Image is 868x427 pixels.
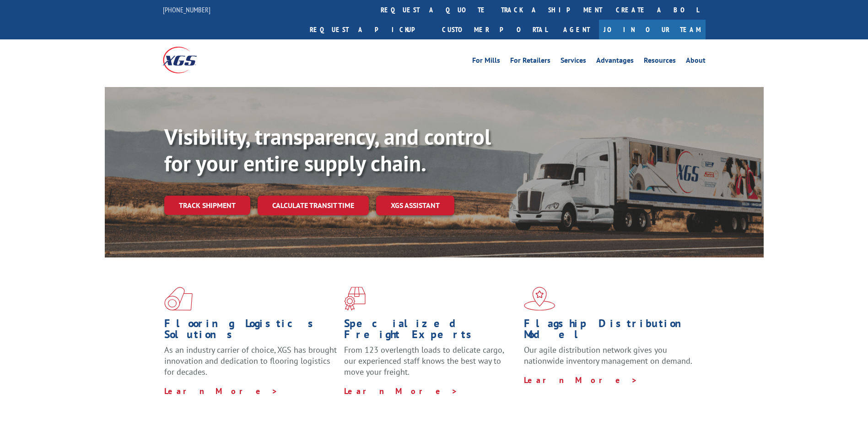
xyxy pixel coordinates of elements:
a: Resources [644,57,676,67]
span: As an industry carrier of choice, XGS has brought innovation and dedication to flooring logistics... [164,345,337,377]
a: Calculate transit time [258,196,369,215]
a: Join Our Team [599,20,706,39]
a: For Retailers [510,57,550,67]
h1: Flagship Distribution Model [524,318,697,345]
a: Customer Portal [435,20,554,39]
a: For Mills [472,57,500,67]
a: Learn More > [524,375,638,385]
b: Visibility, transparency, and control for your entire supply chain. [164,122,491,177]
a: Advantages [596,57,634,67]
a: Request a pickup [303,20,435,39]
a: Learn More > [164,386,278,396]
a: XGS ASSISTANT [376,196,454,215]
a: [PHONE_NUMBER] [163,5,210,14]
a: Agent [554,20,599,39]
img: xgs-icon-flagship-distribution-model-red [524,287,555,311]
a: Track shipment [164,196,250,215]
h1: Specialized Freight Experts [344,318,517,345]
img: xgs-icon-focused-on-flooring-red [344,287,366,311]
img: xgs-icon-total-supply-chain-intelligence-red [164,287,193,311]
span: Our agile distribution network gives you nationwide inventory management on demand. [524,345,692,366]
a: Learn More > [344,386,458,396]
h1: Flooring Logistics Solutions [164,318,337,345]
p: From 123 overlength loads to delicate cargo, our experienced staff knows the best way to move you... [344,345,517,385]
a: About [686,57,706,67]
a: Services [561,57,586,67]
